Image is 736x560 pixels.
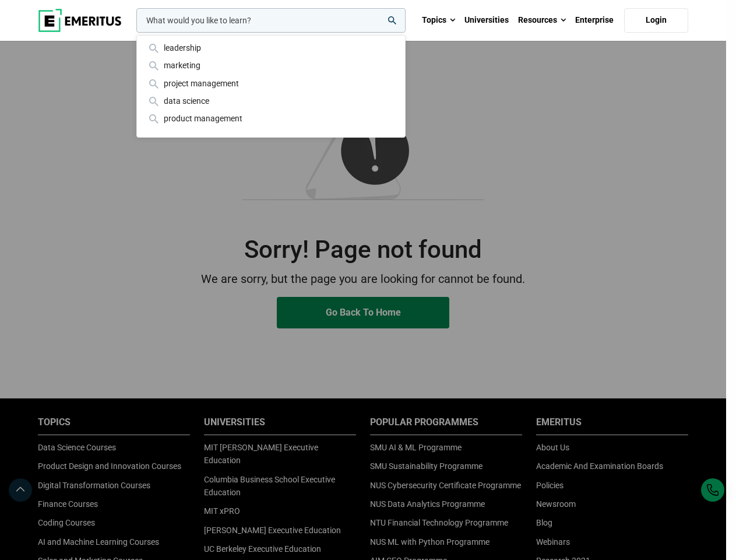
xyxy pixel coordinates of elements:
div: project management [146,77,396,90]
div: data science [146,94,396,107]
div: product management [146,112,396,125]
a: Login [624,8,688,33]
input: woocommerce-product-search-field-0 [136,8,406,33]
div: marketing [146,59,396,72]
div: leadership [146,41,396,54]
